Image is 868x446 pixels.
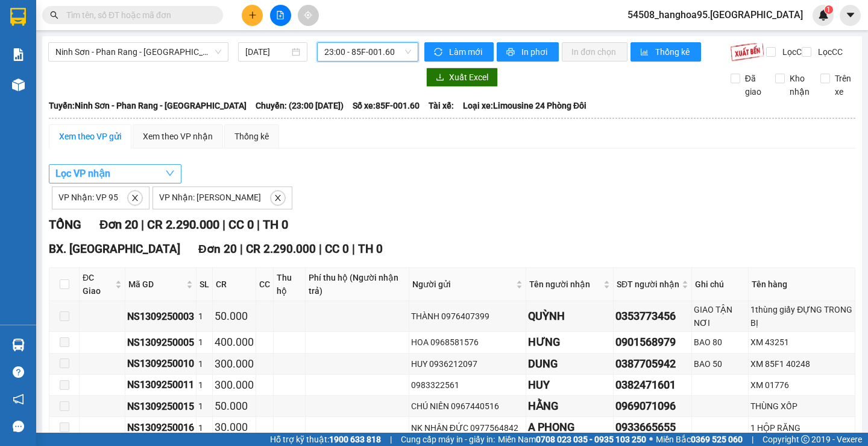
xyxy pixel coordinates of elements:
[617,278,679,291] span: SĐT người nhận
[649,437,653,442] span: ⚪️
[411,336,524,349] div: HOA 0968581576
[125,417,197,438] td: NS1309250016
[752,433,753,446] span: |
[270,433,381,446] span: Hỗ trợ kỹ thuật:
[426,68,498,87] button: downloadXuất Excel
[411,357,524,371] div: HUY 0936212097
[125,301,197,332] td: NS1309250003
[778,45,809,59] span: Lọc CR
[526,375,614,396] td: HUY
[270,5,291,26] button: file-add
[55,43,221,61] span: Ninh Sơn - Phan Rang - Miền Tây
[240,242,243,256] span: |
[319,242,322,256] span: |
[271,194,285,202] span: close
[215,398,254,415] div: 50.000
[271,191,285,205] button: close
[411,378,524,392] div: 0983322561
[614,375,692,396] td: 0382471601
[536,435,646,444] strong: 0708 023 035 - 0935 103 250
[274,268,306,301] th: Thu hộ
[691,435,743,444] strong: 0369 525 060
[615,355,690,372] div: 0387705942
[655,45,691,59] span: Thống kê
[13,393,24,405] span: notification
[66,8,209,22] input: Tìm tên, số ĐT hoặc mã đơn
[222,217,225,232] span: |
[615,377,690,393] div: 0382471601
[13,421,24,432] span: message
[614,417,692,438] td: 0933665655
[12,78,25,91] img: warehouse-icon
[411,310,524,323] div: THÀNH 0976407399
[128,191,142,205] button: close
[198,310,210,323] div: 1
[750,357,853,371] div: XM 85F1 40248
[215,377,254,393] div: 300.000
[324,43,411,61] span: 23:00 - 85F-001.60
[125,396,197,417] td: NS1309250015
[506,48,517,57] span: printer
[49,164,181,183] button: Lọc VP nhận
[526,354,614,375] td: DUNG
[165,168,175,178] span: down
[750,400,853,413] div: THÙNG XỐP
[215,355,254,372] div: 300.000
[615,419,690,436] div: 0933665655
[125,332,197,353] td: NS1309250005
[198,242,237,256] span: Đơn 20
[730,42,764,62] img: 9k=
[562,42,627,62] button: In đơn chọn
[215,308,254,325] div: 50.000
[401,433,495,446] span: Cung cấp máy in - giấy in:
[429,99,454,112] span: Tài xế:
[497,42,559,62] button: printerIn phơi
[245,45,289,59] input: 13/09/2025
[463,99,587,112] span: Loại xe: Limousine 24 Phòng Đôi
[694,357,746,371] div: BAO 50
[127,309,194,324] div: NS1309250003
[256,99,344,112] span: Chuyến: (23:00 [DATE])
[10,8,26,26] img: logo-vxr
[424,42,494,62] button: syncLàm mới
[840,5,861,26] button: caret-down
[528,398,611,415] div: HẰNG
[845,10,856,21] span: caret-down
[411,421,524,435] div: NK NHÂN ĐỨC 0977564842
[215,419,254,436] div: 30.000
[830,72,856,98] span: Trên xe
[197,268,213,301] th: SL
[12,48,25,61] img: solution-icon
[128,194,142,202] span: close
[656,433,743,446] span: Miền Bắc
[263,217,288,232] span: TH 0
[127,335,194,350] div: NS1309250005
[329,435,381,444] strong: 1900 633 818
[248,11,257,19] span: plus
[694,336,746,349] div: BAO 80
[12,339,25,351] img: warehouse-icon
[615,334,690,351] div: 0901568979
[127,420,194,435] div: NS1309250016
[49,242,180,256] span: BX. [GEOGRAPHIC_DATA]
[125,354,197,375] td: NS1309250010
[749,268,855,301] th: Tên hàng
[234,130,269,143] div: Thống kê
[528,419,611,436] div: A PHONG
[434,48,444,57] span: sync
[618,7,813,22] span: 54508_hanghoa95.[GEOGRAPHIC_DATA]
[614,332,692,353] td: 0901568979
[325,242,349,256] span: CC 0
[529,278,601,291] span: Tên người nhận
[213,268,256,301] th: CR
[785,72,814,98] span: Kho nhận
[818,10,829,21] img: icon-new-feature
[528,308,611,325] div: QUỲNH
[127,356,194,371] div: NS1309250010
[825,5,833,14] sup: 1
[526,332,614,353] td: HƯNG
[256,268,274,301] th: CC
[83,271,113,298] span: ĐC Giao
[813,45,844,59] span: Lọc CC
[615,308,690,325] div: 0353773456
